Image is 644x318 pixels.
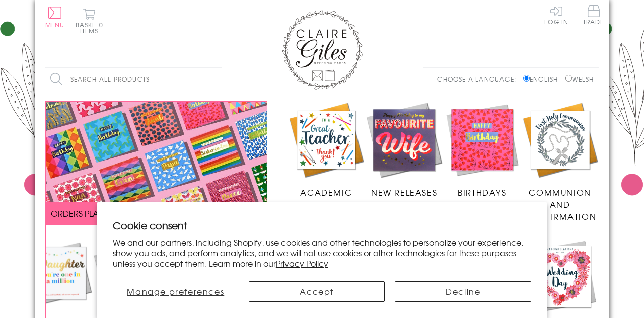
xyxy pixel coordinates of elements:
[45,7,65,28] button: Menu
[524,186,596,222] span: Communion and Confirmation
[276,257,328,269] a: Privacy Policy
[113,281,239,302] button: Manage preferences
[371,186,437,198] span: New Releases
[523,74,563,84] label: English
[113,237,531,268] p: We and our partners, including Shopify, use cookies and other technologies to personalize your ex...
[523,75,530,82] input: English
[544,5,568,25] a: Log In
[127,285,224,297] span: Manage preferences
[395,281,531,302] button: Decline
[437,74,521,84] p: Choose a language:
[458,186,506,198] span: Birthdays
[45,68,222,91] input: Search all products
[80,20,103,35] span: 0 items
[249,281,385,302] button: Accept
[583,5,604,25] span: Trade
[288,101,366,199] a: Academic
[282,10,363,90] img: Claire Giles Greetings Cards
[521,101,599,223] a: Communion and Confirmation
[365,101,443,199] a: New Releases
[51,207,262,219] span: ORDERS PLACED BY 12 NOON GET SENT THE SAME DAY
[300,186,352,198] span: Academic
[45,20,65,29] span: Menu
[583,5,604,27] a: Trade
[211,68,222,91] input: Search
[113,218,531,232] h2: Cookie consent
[76,8,103,34] button: Basket0 items
[443,101,521,199] a: Birthdays
[565,74,594,84] label: Welsh
[565,75,572,82] input: Welsh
